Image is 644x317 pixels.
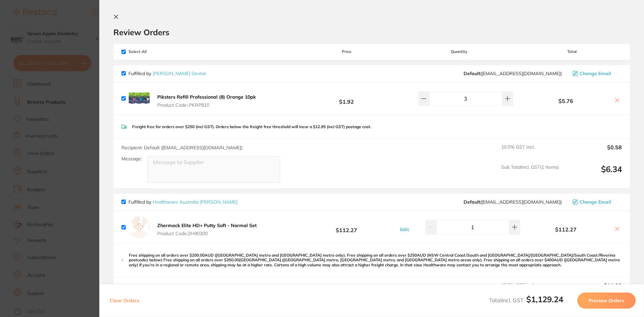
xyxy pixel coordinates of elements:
[113,27,630,37] h2: Review Orders
[155,222,259,236] button: Zhermack Elite HD+ Putty Soft - Normal Set Product Code:ZH90300
[157,102,256,108] span: Product Code: .PKRP810
[157,222,257,228] b: Zhermack Elite HD+ Putty Soft - Normal Set
[522,226,610,232] b: $112.27
[464,70,480,76] b: Default
[128,71,206,76] p: Fulfilled by
[571,199,622,205] button: Change Email
[564,144,622,159] output: $0.58
[297,92,396,105] b: $1.92
[464,199,480,205] b: Default
[108,293,141,309] button: Clear Orders
[501,144,559,159] span: 10.0 % GST Incl.
[580,199,611,205] span: Change Email
[128,88,150,109] img: M3k3MmoxbA
[501,164,559,183] span: Sub Total Incl. GST ( 1 Items)
[153,199,237,205] a: Healthware Australia [PERSON_NAME]
[522,98,610,104] b: $5.76
[398,226,411,232] button: Edit
[121,156,142,162] label: Message:
[157,94,256,100] b: Piksters Refill Professional (8) Orange 10pk
[501,282,559,297] span: 10.0 % GST Incl.
[571,70,622,76] button: Change Email
[522,49,622,54] span: Total
[489,297,563,304] span: Total Incl. GST
[153,70,206,76] a: [PERSON_NAME] Dental
[155,94,258,108] button: Piksters Refill Professional (8) Orange 10pk Product Code:.PKRP810
[121,283,243,289] span: Recipient: Default ( [EMAIL_ADDRESS][DOMAIN_NAME] )
[577,293,636,309] button: Preview Orders
[464,71,562,76] span: sales@piksters.com
[132,124,371,129] p: Freight free for orders over $250 (incl GST). Orders below the freight free threshold will incur ...
[121,49,189,54] span: Select All
[564,164,622,183] output: $6.34
[526,294,563,304] b: $1,129.24
[464,199,562,205] span: info@healthwareaustralia.com.au
[121,145,243,151] span: Recipient: Default ( [EMAIL_ADDRESS][DOMAIN_NAME] )
[580,71,611,76] span: Change Email
[564,282,622,297] output: $11.23
[157,231,257,236] span: Product Code: ZH90300
[397,49,522,54] span: Quantity
[128,199,237,205] p: Fulfilled by
[297,49,396,54] span: Price
[297,221,396,233] b: $112.27
[129,253,622,267] p: Free shipping on all orders over $200.00AUD ([GEOGRAPHIC_DATA] metro and [GEOGRAPHIC_DATA] metro ...
[128,216,150,238] img: empty.jpg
